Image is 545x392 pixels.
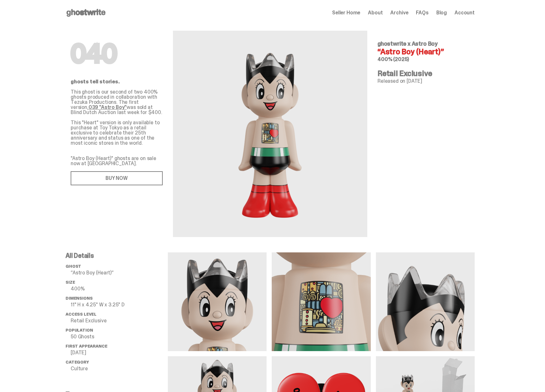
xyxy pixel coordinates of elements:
p: 50 Ghosts [71,334,168,339]
a: Archive [390,10,408,15]
p: [DATE] [71,350,168,355]
img: media gallery image [376,252,475,351]
span: 400% (2025) [378,56,409,63]
p: All Details [66,252,168,259]
span: First Appearance [66,343,107,349]
a: Seller Home [332,10,360,15]
img: Astro Boy&ldquo;Astro Boy (Heart)&rdquo; [232,46,308,222]
span: ghostwrite x Astro Boy [378,40,438,48]
span: ghost [66,264,81,269]
a: BUY NOW [71,171,163,185]
a: About [368,10,383,15]
img: media gallery image [272,252,370,351]
span: Category [66,359,89,365]
p: 11" H x 4.25" W x 3.25" D [71,302,168,307]
p: Retail Exclusive [71,318,168,323]
img: media gallery image [168,252,267,351]
a: FAQs [416,10,428,15]
span: Population [66,327,93,333]
span: Size [66,280,75,285]
p: This ghost is our second of two 400% ghosts produced in collaboration with Tezuka Productions. Th... [71,89,163,185]
h1: 040 [71,41,163,66]
p: ghosts tell stories. [71,79,163,84]
a: 039 "Astro Boy" [89,104,127,111]
p: “Astro Boy (Heart)” [71,270,168,275]
p: Culture [71,366,168,371]
p: Released on [DATE] [378,79,470,84]
h4: Retail Exclusive [378,70,470,77]
span: Access Level [66,311,97,317]
a: Blog [436,10,447,15]
h4: “Astro Boy (Heart)” [378,48,470,56]
span: Dimensions [66,296,92,301]
p: 400% [71,286,168,291]
a: Account [455,10,475,15]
